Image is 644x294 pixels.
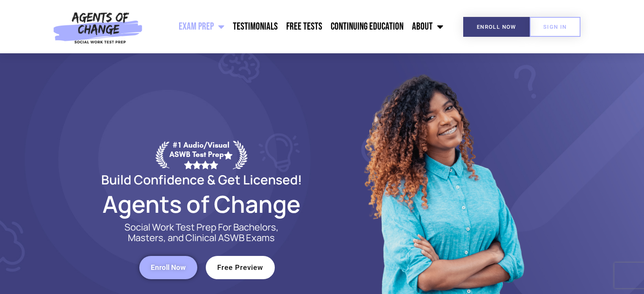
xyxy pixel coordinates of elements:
a: Enroll Now [463,17,530,37]
a: Continuing Education [326,16,408,37]
a: Exam Prep [174,16,229,37]
span: Enroll Now [477,24,516,30]
nav: Menu [147,16,448,37]
a: SIGN IN [530,17,580,37]
div: #1 Audio/Visual ASWB Test Prep [169,140,233,169]
span: Enroll Now [151,264,186,271]
a: Enroll Now [139,256,197,279]
p: Social Work Test Prep For Bachelors, Masters, and Clinical ASWB Exams [115,222,288,243]
a: Free Preview [206,256,275,279]
h2: Build Confidence & Get Licensed! [81,173,322,186]
a: Testimonials [229,16,282,37]
a: Free Tests [282,16,326,37]
h2: Agents of Change [81,194,322,214]
a: About [408,16,448,37]
span: Free Preview [217,264,263,271]
span: SIGN IN [543,24,567,30]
